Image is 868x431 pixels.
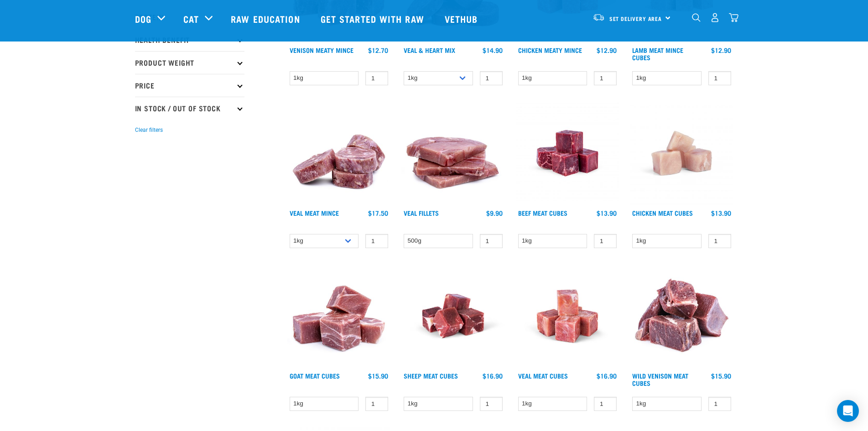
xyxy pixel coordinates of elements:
a: Veal & Heart Mix [404,48,455,52]
a: Veal Meat Cubes [518,374,568,377]
a: Sheep Meat Cubes [404,374,458,377]
img: Veal Meat Cubes8454 [516,265,619,368]
div: $16.90 [597,372,617,379]
a: Wild Venison Meat Cubes [632,374,688,384]
img: home-icon-1@2x.png [692,13,701,22]
img: Beef Meat Cubes 1669 [516,102,619,205]
img: 1181 Wild Venison Meat Cubes Boneless 01 [630,265,733,368]
div: $16.90 [483,372,503,379]
img: home-icon@2x.png [729,13,738,22]
img: user.png [710,13,720,22]
span: Set Delivery Area [609,17,662,20]
div: $12.70 [368,47,388,54]
img: Stack Of Raw Veal Fillets [401,102,505,205]
div: Open Intercom Messenger [837,400,859,422]
a: Get started with Raw [312,0,436,37]
input: 1 [480,397,503,411]
a: Beef Meat Cubes [518,211,567,214]
a: Venison Meaty Mince [290,48,353,52]
input: 1 [594,397,617,411]
div: $9.90 [486,209,503,217]
input: 1 [365,397,388,411]
a: Dog [135,12,151,26]
a: Vethub [436,0,489,37]
div: $13.90 [597,209,617,217]
a: Chicken Meat Cubes [632,211,693,214]
input: 1 [365,234,388,248]
input: 1 [708,234,731,248]
input: 1 [365,71,388,85]
input: 1 [594,71,617,85]
div: $15.90 [711,372,731,379]
img: Sheep Meat [401,265,505,368]
img: 1160 Veal Meat Mince Medallions 01 [287,102,391,205]
input: 1 [480,71,503,85]
img: van-moving.png [593,13,605,21]
input: 1 [480,234,503,248]
input: 1 [708,397,731,411]
div: $12.90 [711,47,731,54]
div: $12.90 [597,47,617,54]
a: Raw Education [222,0,311,37]
img: 1184 Wild Goat Meat Cubes Boneless 01 [287,265,391,368]
button: Clear filters [135,126,163,134]
a: Chicken Meaty Mince [518,48,582,52]
a: Veal Meat Mince [290,211,339,214]
img: Chicken meat [630,102,733,205]
input: 1 [594,234,617,248]
p: Price [135,74,244,97]
input: 1 [708,71,731,85]
a: Lamb Meat Mince Cubes [632,48,683,59]
p: Product Weight [135,51,244,74]
div: $17.50 [368,209,388,217]
a: Goat Meat Cubes [290,374,340,377]
div: $14.90 [483,47,503,54]
a: Veal Fillets [404,211,439,214]
a: Cat [183,12,199,26]
div: $15.90 [368,372,388,379]
div: $13.90 [711,209,731,217]
p: In Stock / Out Of Stock [135,97,244,119]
